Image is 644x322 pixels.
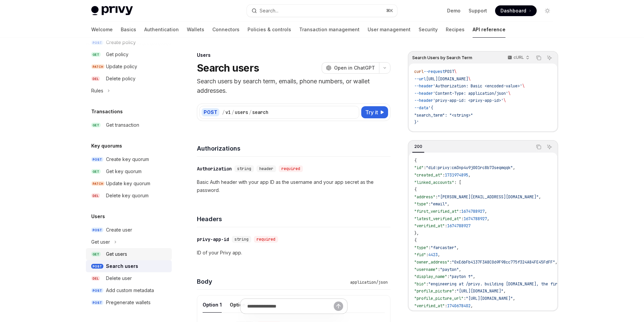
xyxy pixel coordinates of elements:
a: Support [469,7,487,14]
div: Delete key quorum [106,192,149,200]
span: "verified_at" [414,223,445,229]
div: / [231,109,234,116]
span: "type" [414,245,428,250]
div: Update key quorum [106,179,150,188]
h4: Headers [197,214,390,224]
span: Search Users by Search Term [412,55,472,61]
div: Add custom metadata [106,286,154,294]
div: v1 [225,109,231,116]
span: \ [454,69,457,74]
span: 1740678402 [447,303,471,309]
a: DELDelete key quorum [86,190,172,202]
button: Open search [247,5,397,17]
span: POST [91,264,103,269]
span: DEL [91,193,100,198]
span: "id" [414,165,424,170]
span: , [459,267,461,272]
a: DELDelete policy [86,73,172,85]
a: GETGet key quorum [86,165,172,177]
span: 'privy-app-id: <privy-app-id>' [433,98,503,103]
span: "email" [431,201,447,207]
span: Try it [365,108,378,116]
span: --data [414,105,428,111]
div: 200 [412,143,424,151]
span: : [442,172,445,178]
span: 4423 [428,252,438,257]
span: '{ [428,105,433,111]
div: users [235,109,248,116]
a: PATCHUpdate key quorum [86,177,172,190]
div: / [222,109,225,116]
span: , [503,288,506,294]
span: "linked_accounts" [414,180,454,185]
p: Search users by search term, emails, phone numbers, or wallet addresses. [197,77,390,95]
a: Welcome [91,22,113,38]
div: Create key quorum [106,155,149,163]
a: Basics [121,22,136,38]
span: , [485,209,487,214]
h5: Users [91,212,105,220]
span: DEL [91,76,100,81]
span: "created_at" [414,172,442,178]
a: Policies & controls [248,22,291,38]
span: "profile_picture" [414,288,454,294]
span: POST [91,157,103,162]
span: header [259,166,273,171]
span: --header [414,91,433,96]
button: Toggle Get user section [86,236,172,248]
a: Wallets [187,22,204,38]
span: --header [414,83,433,89]
button: Ask AI [545,53,554,62]
span: : [459,209,461,214]
div: Search users [106,262,138,270]
div: Users [197,52,390,58]
div: Option 2 [230,297,250,313]
span: : [445,223,447,229]
span: "type" [414,201,428,207]
span: "[PERSON_NAME][EMAIL_ADDRESS][DOMAIN_NAME]" [438,194,539,200]
a: Transaction management [299,22,360,38]
a: GETGet transaction [86,119,172,131]
span: , [513,296,515,301]
a: POSTPregenerate wallets [86,296,172,309]
span: , [539,194,541,200]
a: Demo [447,7,461,14]
span: GET [91,52,101,57]
button: Copy the contents from the code block [534,53,543,62]
a: POSTCreate key quorum [86,153,172,165]
span: : [449,259,452,265]
a: POSTAdd custom metadata [86,284,172,296]
span: Open in ChatGPT [334,65,375,71]
div: application/json [347,279,390,286]
span: "first_verified_at" [414,209,459,214]
div: search [252,109,268,116]
span: "profile_picture_url" [414,296,464,301]
a: User management [368,22,411,38]
h1: Search users [197,62,259,74]
span: --request [424,69,445,74]
span: POST [91,288,103,293]
button: Open in ChatGPT [322,62,379,74]
div: POST [202,108,219,116]
span: : [461,216,464,222]
span: 1674788927 [461,209,485,214]
span: { [414,158,417,163]
a: GETGet users [86,248,172,260]
span: "latest_verified_at" [414,216,461,222]
div: Delete policy [106,75,136,83]
span: string [234,237,249,242]
p: cURL [514,55,524,60]
a: GETGet policy [86,48,172,61]
span: , [447,201,449,207]
div: Get users [106,250,127,258]
span: , [471,303,473,309]
span: : [447,274,449,279]
span: \ [508,91,511,96]
button: Ask AI [545,143,554,151]
span: : [438,267,440,272]
span: PATCH [91,181,105,186]
div: Get user [91,238,110,246]
span: GET [91,123,101,128]
div: Rules [91,87,103,95]
p: ID of your Privy app. [197,249,390,257]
